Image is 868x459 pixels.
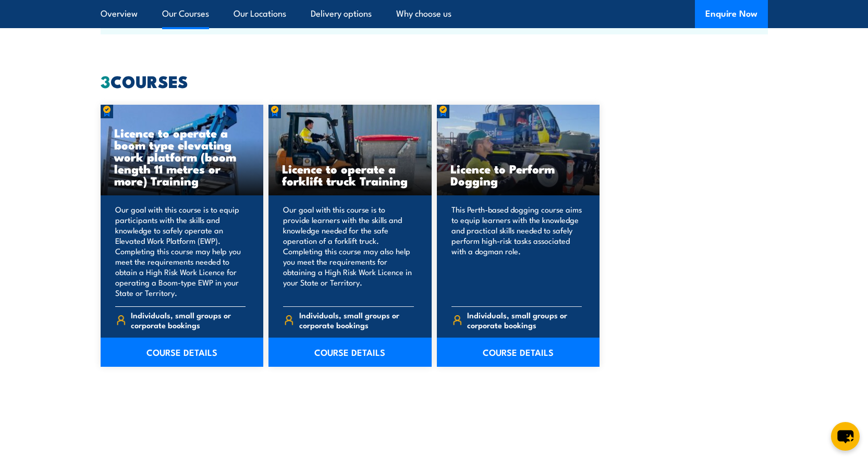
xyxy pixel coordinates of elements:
[451,204,582,298] p: This Perth-based dogging course aims to equip learners with the knowledge and practical skills ne...
[101,68,111,94] strong: 3
[131,310,246,330] span: Individuals, small groups or corporate bookings
[101,338,264,367] a: COURSE DETAILS
[115,204,246,298] p: Our goal with this course is to equip participants with the skills and knowledge to safely operat...
[437,338,600,367] a: COURSE DETAILS
[114,127,250,187] h3: Licence to operate a boom type elevating work platform (boom length 11 metres or more) Training
[467,310,582,330] span: Individuals, small groups or corporate bookings
[283,204,414,298] p: Our goal with this course is to provide learners with the skills and knowledge needed for the saf...
[450,163,586,187] h3: Licence to Perform Dogging
[299,310,414,330] span: Individuals, small groups or corporate bookings
[282,163,418,187] h3: Licence to operate a forklift truck Training
[831,422,860,451] button: chat-button
[268,338,432,367] a: COURSE DETAILS
[101,73,768,88] h2: COURSES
